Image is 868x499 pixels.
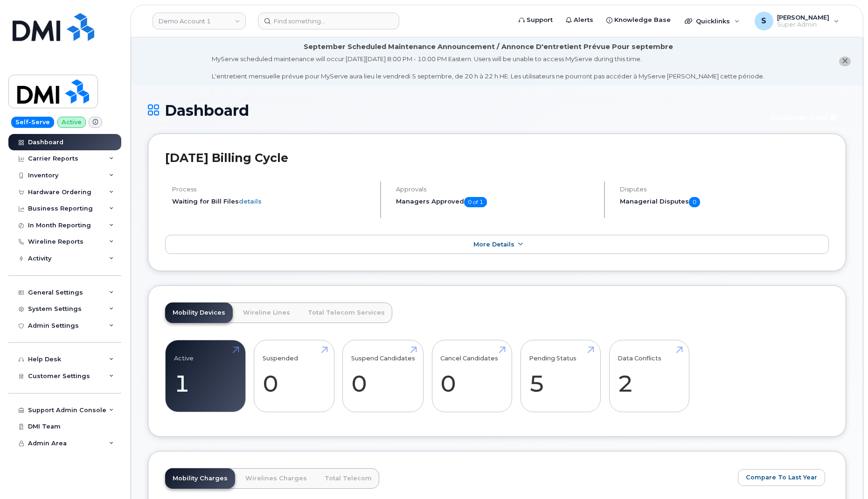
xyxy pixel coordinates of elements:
h4: Process [172,186,372,193]
a: Suspended 0 [263,345,326,407]
span: 0 [689,197,700,207]
a: details [239,197,262,205]
span: 0 of 1 [464,197,487,207]
h5: Managerial Disputes [620,197,829,207]
div: MyServe scheduled maintenance will occur [DATE][DATE] 8:00 PM - 10:00 PM Eastern. Users will be u... [212,55,764,81]
a: Mobility Devices [165,302,233,323]
a: Wireline Lines [236,302,298,323]
button: Compare To Last Year [738,469,825,486]
span: More Details [473,241,514,248]
a: Suspend Candidates 0 [351,345,415,407]
div: September Scheduled Maintenance Announcement / Annonce D'entretient Prévue Pour septembre [304,42,673,52]
a: Total Telecom Services [300,302,392,323]
a: Total Telecom [317,468,379,489]
a: Data Conflicts 2 [618,345,681,407]
li: Waiting for Bill Files [172,197,372,206]
a: Active 1 [174,345,237,407]
a: Wirelines Charges [238,468,314,489]
h2: [DATE] Billing Cycle [165,151,829,165]
h5: Managers Approved [396,197,596,207]
a: Mobility Charges [165,468,235,489]
span: Compare To Last Year [746,473,817,482]
h1: Dashboard [148,102,757,119]
h4: Disputes [620,186,829,193]
h4: Approvals [396,186,596,193]
button: close notification [839,56,851,66]
a: Cancel Candidates 0 [440,345,503,407]
a: Pending Status 5 [529,345,592,407]
button: Customer Card [762,110,846,126]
